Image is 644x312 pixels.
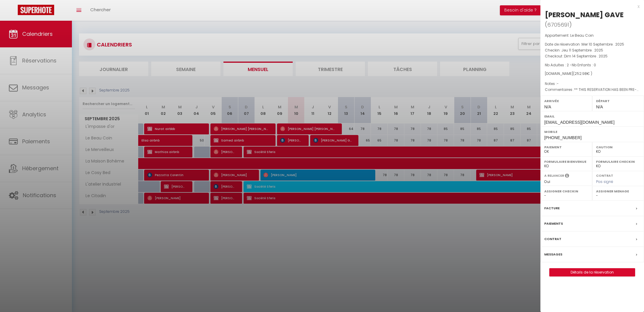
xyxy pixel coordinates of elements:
[545,62,596,67] span: Nb Adultes : 2 -
[547,21,569,28] span: 6705691
[544,135,582,140] span: [PHONE_NUMBER]
[565,173,569,180] i: Sélectionner OUI si vous souhaiter envoyer les séquences de messages post-checkout
[596,159,640,165] label: Formulaire Checkin
[545,47,640,53] p: Checkin :
[545,10,624,20] div: [PERSON_NAME] GAVE
[544,129,640,135] label: Mobile
[596,173,613,177] label: Contrat
[544,205,560,211] label: Facture
[596,144,640,150] label: Caution
[570,33,594,38] span: Le Beau Coin
[561,48,603,53] span: Jeu 11 Septembre . 2025
[544,159,588,165] label: Formulaire Bienvenue
[540,3,640,10] div: x
[544,221,563,227] label: Paiements
[550,268,635,276] a: Détails de la réservation
[544,113,640,119] label: Email
[545,87,640,93] p: Commentaires :
[544,120,614,125] span: [EMAIL_ADDRESS][DOMAIN_NAME]
[545,33,640,38] p: Appartement :
[573,71,592,76] span: ( € )
[564,54,608,59] span: Dim 14 Septembre . 2025
[545,53,640,59] p: Checkout :
[572,62,596,67] span: Nb Enfants : 0
[545,81,640,87] p: Notes :
[544,188,588,194] label: Assigner Checkin
[544,173,564,178] label: A relancer
[544,251,562,258] label: Messages
[574,71,587,76] span: 252.98
[5,2,22,20] button: Ouvrir le widget de chat LiveChat
[545,71,640,77] div: [DOMAIN_NAME]
[596,179,613,184] span: Pas signé
[557,81,559,86] span: -
[544,98,588,104] label: Arrivée
[544,144,588,150] label: Paiement
[596,188,640,194] label: Assigner Menage
[549,268,635,276] button: Détails de la réservation
[582,42,624,47] span: Mer 10 Septembre . 2025
[596,98,640,104] label: Départ
[545,41,640,47] p: Date de réservation :
[544,236,561,242] label: Contrat
[596,104,603,109] span: N/A
[545,20,572,29] span: ( )
[544,104,551,109] span: N/A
